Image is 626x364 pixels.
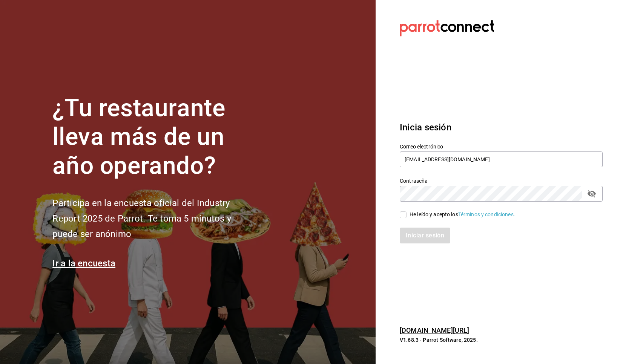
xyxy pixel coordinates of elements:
[400,144,603,149] label: Correo electrónico
[52,94,256,180] h1: ¿Tu restaurante lleva más de un año operando?
[458,211,515,217] a: Términos y condiciones.
[400,336,603,344] p: V1.68.3 - Parrot Software, 2025.
[410,211,515,219] div: He leído y acepto los
[400,178,603,183] label: Contraseña
[400,151,603,167] input: Ingresa tu correo electrónico
[585,187,598,200] button: passwordField
[400,121,603,134] h3: Inicia sesión
[52,196,256,242] h2: Participa en la encuesta oficial del Industry Report 2025 de Parrot. Te toma 5 minutos y puede se...
[400,326,469,334] a: [DOMAIN_NAME][URL]
[52,258,115,269] a: Ir a la encuesta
